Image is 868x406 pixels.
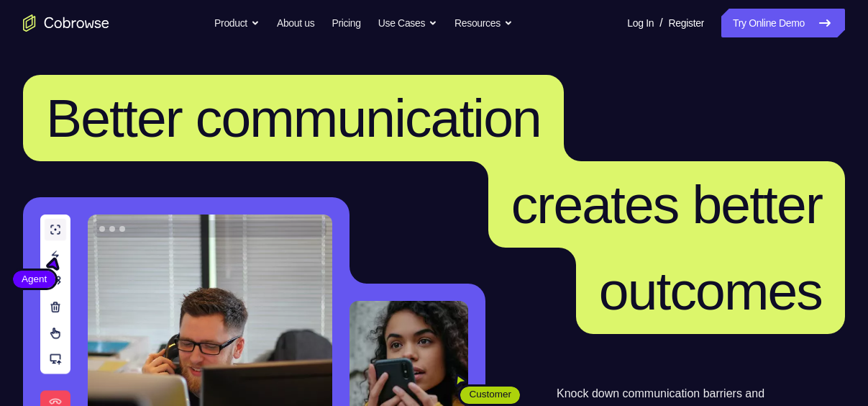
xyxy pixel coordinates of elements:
[669,9,704,37] a: Register
[599,261,822,321] span: outcomes
[378,9,437,37] button: Use Cases
[46,88,541,148] span: Better communication
[332,9,360,37] a: Pricing
[627,9,654,37] a: Log In
[511,174,822,235] span: creates better
[23,14,109,32] a: Go to the home page
[277,9,314,37] a: About us
[454,9,513,37] button: Resources
[659,14,662,32] span: /
[214,9,260,37] button: Product
[721,9,845,37] a: Try Online Demo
